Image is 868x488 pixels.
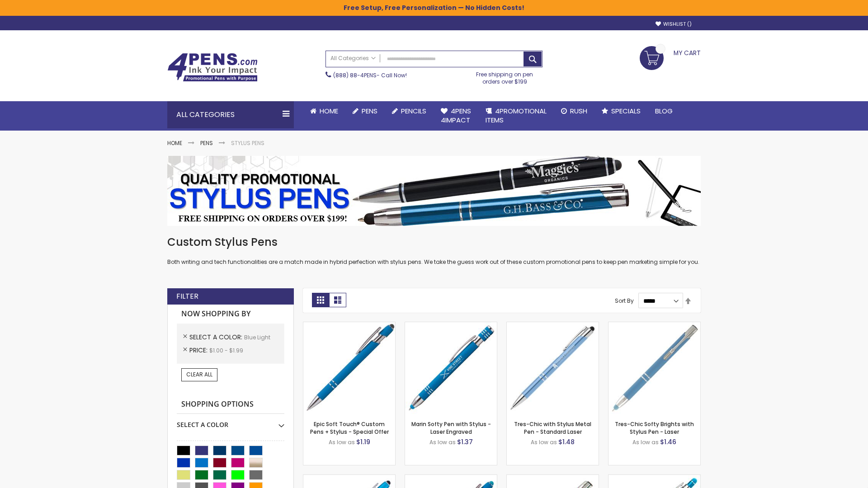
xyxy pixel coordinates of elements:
a: Epic Soft Touch® Custom Pens + Stylus - Special Offer [310,420,389,435]
img: Tres-Chic Softy Brights with Stylus Pen - Laser-Blue - Light [609,322,700,414]
span: Pencils [401,106,426,116]
a: Blog [648,101,680,121]
img: Stylus Pens [167,156,701,226]
a: Home [167,139,182,147]
div: Free shipping on pen orders over $199 [467,67,543,85]
span: $1.00 - $1.99 [209,347,243,354]
a: (888) 88-4PENS [333,71,377,79]
a: Pens [200,139,213,147]
a: Ellipse Softy Brights with Stylus Pen - Laser-Blue - Light [405,474,497,482]
a: 4PROMOTIONALITEMS [478,101,554,131]
span: Rush [570,106,587,116]
span: Blue Light [244,333,270,341]
div: All Categories [167,101,294,128]
a: Home [303,101,345,121]
span: Pens [362,106,377,116]
a: 4P-MS8B-Blue - Light [303,322,395,329]
span: $1.46 [660,437,676,446]
a: Rush [554,101,594,121]
img: 4P-MS8B-Blue - Light [303,322,395,414]
a: Marin Softy Pen with Stylus - Laser Engraved [411,420,491,435]
span: Specials [611,106,641,116]
a: Tres-Chic Softy Brights with Stylus Pen - Laser [615,420,694,435]
a: Pens [345,101,385,121]
span: Select A Color [189,333,244,342]
strong: Stylus Pens [231,139,264,147]
span: All Categories [330,55,376,62]
a: Specials [594,101,648,121]
a: 4Pens4impact [434,101,478,131]
a: All Categories [326,51,380,66]
strong: Shopping Options [177,395,284,414]
span: Home [320,106,338,116]
span: As low as [632,438,659,446]
h1: Custom Stylus Pens [167,235,701,249]
img: 4Pens Custom Pens and Promotional Products [167,53,258,82]
a: Ellipse Stylus Pen - Standard Laser-Blue - Light [303,474,395,482]
a: Clear All [181,368,217,381]
strong: Grid [312,293,329,307]
span: Price [189,346,209,355]
span: Clear All [186,371,212,378]
span: $1.19 [356,437,370,446]
a: Wishlist [656,21,692,28]
span: As low as [329,438,355,446]
div: Both writing and tech functionalities are a match made in hybrid perfection with stylus pens. We ... [167,235,701,266]
span: 4PROMOTIONAL ITEMS [486,106,547,125]
a: Tres-Chic Touch Pen - Standard Laser-Blue - Light [507,474,599,482]
strong: Now Shopping by [177,305,284,324]
span: As low as [429,438,456,446]
span: $1.48 [558,437,575,446]
label: Sort By [615,297,634,305]
span: $1.37 [457,437,473,446]
a: Pencils [385,101,434,121]
span: As low as [531,438,557,446]
a: Tres-Chic with Stylus Metal Pen - Standard Laser-Blue - Light [507,322,599,329]
span: Blog [655,106,673,116]
a: Marin Softy Pen with Stylus - Laser Engraved-Blue - Light [405,322,497,329]
img: Tres-Chic with Stylus Metal Pen - Standard Laser-Blue - Light [507,322,599,414]
a: Phoenix Softy Brights with Stylus Pen - Laser-Blue - Light [609,474,700,482]
strong: Filter [176,291,198,301]
img: Marin Softy Pen with Stylus - Laser Engraved-Blue - Light [405,322,497,414]
div: Select A Color [177,414,284,429]
a: Tres-Chic Softy Brights with Stylus Pen - Laser-Blue - Light [609,322,700,329]
span: 4Pens 4impact [441,106,471,125]
a: Tres-Chic with Stylus Metal Pen - Standard Laser [514,420,591,435]
span: - Call Now! [333,71,407,79]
